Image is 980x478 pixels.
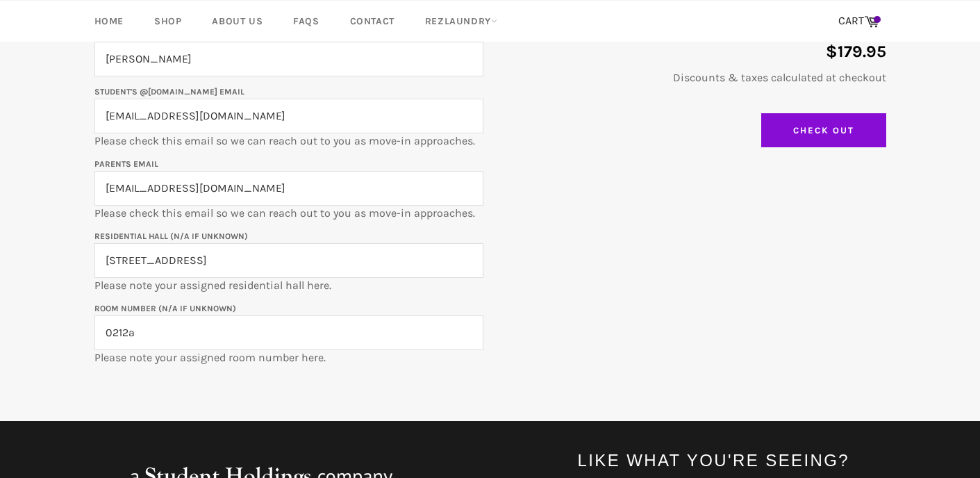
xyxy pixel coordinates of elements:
[94,300,483,365] p: Please note your assigned room number here.
[94,159,158,169] label: Parents email
[578,449,886,472] h4: Like what you're seeing?
[411,1,511,42] a: RezLaundry
[198,1,276,42] a: About Us
[497,40,886,63] p: $179.95
[279,1,333,42] a: FAQs
[336,1,408,42] a: Contact
[94,156,483,221] p: Please check this email so we can reach out to you as move-in approaches.
[94,228,483,293] p: Please note your assigned residential hall here.
[94,231,248,241] label: Residential Hall (N/A if unknown)
[140,1,195,42] a: Shop
[94,83,483,149] p: Please check this email so we can reach out to you as move-in approaches.
[81,1,138,42] a: Home
[94,87,244,97] label: Student's @[DOMAIN_NAME] email
[497,70,886,85] p: Discounts & taxes calculated at checkout
[761,113,886,148] input: Check Out
[831,7,886,36] a: CART
[94,304,236,313] label: Room Number (N/A if unknown)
